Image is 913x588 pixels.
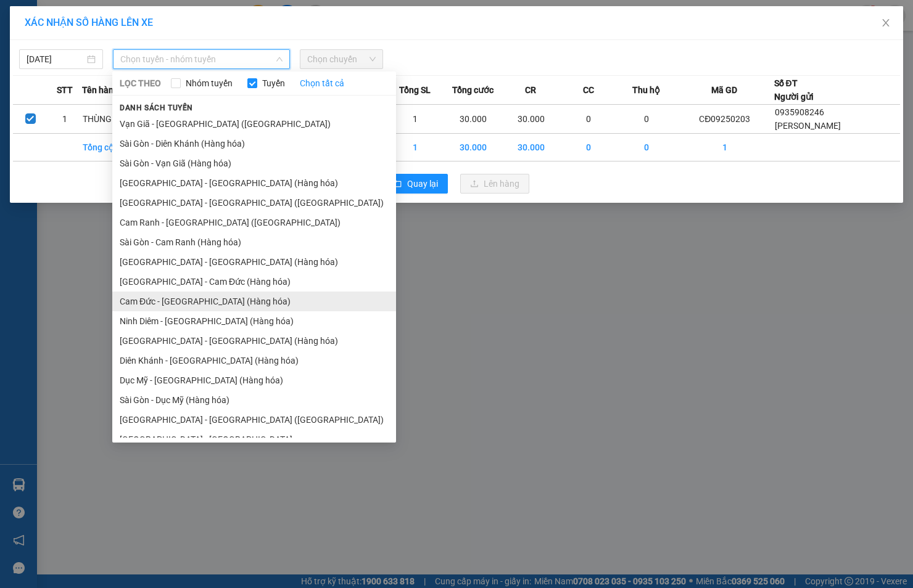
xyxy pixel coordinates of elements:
[774,76,814,104] div: Số ĐT Người gửi
[300,76,344,90] a: Chọn tất cả
[120,50,283,68] span: Chọn tuyến - nhóm tuyến
[10,38,109,53] div: [PERSON_NAME]
[112,114,396,134] li: Vạn Giã - [GEOGRAPHIC_DATA] ([GEOGRAPHIC_DATA])
[25,17,153,28] span: XÁC NHẬN SỐ HÀNG LÊN XE
[881,18,891,28] span: close
[560,134,618,161] td: 0
[10,10,109,38] div: [PERSON_NAME]
[257,76,290,90] span: Tuyến
[460,174,529,194] button: uploadLên hàng
[560,105,618,134] td: 0
[181,76,238,90] span: Nhóm tuyến
[118,38,217,53] div: THÀNH
[112,232,396,252] li: Sài Gòn - Cam Ranh (Hàng hóa)
[502,134,560,161] td: 30.000
[112,173,396,193] li: [GEOGRAPHIC_DATA] - [GEOGRAPHIC_DATA] (Hàng hóa)
[675,134,774,161] td: 1
[48,105,82,134] td: 1
[120,76,161,90] span: LỌC THEO
[386,105,444,134] td: 1
[675,105,774,134] td: CĐ09250203
[869,6,903,41] button: Close
[112,213,396,232] li: Cam Ranh - [GEOGRAPHIC_DATA] ([GEOGRAPHIC_DATA])
[112,370,396,390] li: Dục Mỹ - [GEOGRAPHIC_DATA] (Hàng hóa)
[502,105,560,134] td: 30.000
[618,105,675,134] td: 0
[82,83,118,97] span: Tên hàng
[583,83,594,97] span: CC
[632,83,660,97] span: Thu hộ
[112,153,396,173] li: Sài Gòn - Vạn Giã (Hàng hóa)
[618,134,675,161] td: 0
[112,102,200,113] span: Danh sách tuyến
[112,390,396,410] li: Sài Gòn - Dục Mỹ (Hàng hóa)
[399,83,431,97] span: Tổng SL
[112,252,396,272] li: [GEOGRAPHIC_DATA] - [GEOGRAPHIC_DATA] (Hàng hóa)
[112,351,396,370] li: Diên Khánh - [GEOGRAPHIC_DATA] (Hàng hóa)
[384,174,448,194] button: rollbackQuay lại
[711,83,737,97] span: Mã GD
[775,121,841,131] span: [PERSON_NAME]
[525,83,536,97] span: CR
[112,331,396,351] li: [GEOGRAPHIC_DATA] - [GEOGRAPHIC_DATA] (Hàng hóa)
[276,55,283,63] span: down
[9,78,111,92] div: 30.000
[386,134,444,161] td: 1
[112,311,396,331] li: Ninh Diêm - [GEOGRAPHIC_DATA] (Hàng hóa)
[10,10,30,23] span: Gửi:
[9,79,47,92] span: Đã thu :
[118,10,217,38] div: [PERSON_NAME]
[112,193,396,213] li: [GEOGRAPHIC_DATA] - [GEOGRAPHIC_DATA] ([GEOGRAPHIC_DATA])
[444,134,502,161] td: 30.000
[112,292,396,311] li: Cam Đức - [GEOGRAPHIC_DATA] (Hàng hóa)
[112,272,396,292] li: [GEOGRAPHIC_DATA] - Cam Đức (Hàng hóa)
[82,134,140,161] td: Tổng cộng
[112,134,396,153] li: Sài Gòn - Diên Khánh (Hàng hóa)
[112,410,396,430] li: [GEOGRAPHIC_DATA] - [GEOGRAPHIC_DATA] ([GEOGRAPHIC_DATA])
[112,430,396,449] li: [GEOGRAPHIC_DATA] - [GEOGRAPHIC_DATA]
[775,107,824,117] span: 0935908246
[82,105,140,134] td: THÙNG
[407,177,438,190] span: Quay lại
[452,83,494,97] span: Tổng cước
[57,83,73,97] span: STT
[307,50,376,68] span: Chọn chuyến
[394,179,402,189] span: rollback
[27,52,85,66] input: 13/09/2025
[118,53,217,70] div: 0908775454
[10,53,109,70] div: 0935908246
[444,105,502,134] td: 30.000
[118,10,147,23] span: Nhận:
